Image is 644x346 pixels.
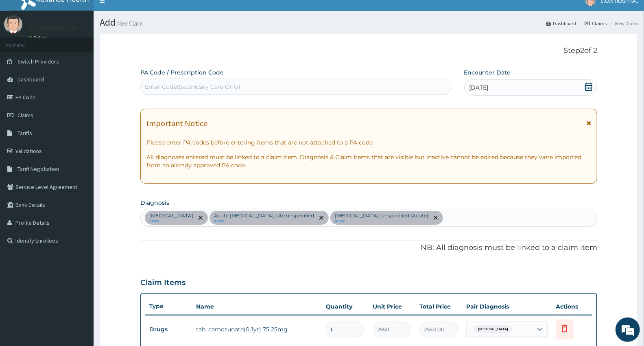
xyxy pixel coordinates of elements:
[145,322,192,337] td: Drugs
[140,243,597,253] p: NB: All diagnosis must be linked to a claim item
[146,153,591,169] p: All diagnoses entered must be linked to a claim item. Diagnosis & Claim Items that are visible bu...
[140,46,597,55] p: Step 2 of 2
[4,15,22,33] img: User Image
[146,138,591,147] p: Please enter PA codes before entering items that are not attached to a PA code
[322,298,369,315] th: Quantity
[17,112,33,119] span: Claims
[318,214,325,221] span: remove selection option
[28,24,79,31] p: S.O.N HOSPITAL
[469,83,489,92] span: [DATE]
[17,129,32,137] span: Tariffs
[4,222,155,251] textarea: Type your message and hit 'Enter'
[116,20,143,26] small: New Claim
[546,20,576,27] a: Dashboard
[335,219,428,223] small: query
[197,214,204,221] span: remove selection option
[462,298,552,315] th: Pair Diagnosis
[214,212,314,219] p: Acute [MEDICAL_DATA], site unspecified
[149,219,193,223] small: query
[432,214,439,221] span: remove selection option
[42,46,137,56] div: Chat with us now
[140,199,169,207] label: Diagnosis
[149,212,193,219] p: [MEDICAL_DATA]
[145,299,192,314] th: Type
[146,119,207,128] h1: Important Notice
[28,35,48,41] a: Online
[552,298,592,315] th: Actions
[464,68,511,77] label: Encounter Date
[369,298,415,315] th: Unit Price
[140,278,186,287] h3: Claim Items
[133,4,153,24] div: Minimize live chat window
[192,298,322,315] th: Name
[415,298,462,315] th: Total Price
[607,20,638,27] li: New Claim
[335,212,428,219] p: [MEDICAL_DATA], unspecified [Acute]
[17,58,59,65] span: Switch Providers
[192,321,322,337] td: tab. camosunate(0-1yr) 75 25mg
[145,83,240,91] div: Enter Code(Secondary Care Only)
[47,103,112,185] span: We're online!
[140,68,224,77] label: PA Code / Prescription Code
[17,76,44,83] span: Dashboard
[585,20,607,27] a: Claims
[214,219,314,223] small: query
[15,41,33,61] img: d_794563401_company_1708531726252_794563401
[100,17,638,28] h1: Add
[474,325,512,333] span: [MEDICAL_DATA]
[17,165,59,173] span: Tariff Negotiation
